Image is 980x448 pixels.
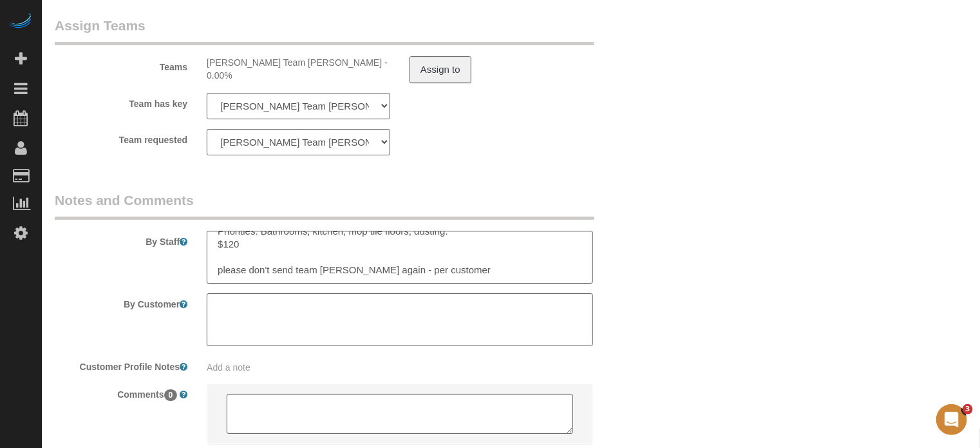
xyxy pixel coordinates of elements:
[410,56,471,83] button: Assign to
[45,231,197,248] label: By Staff
[45,56,197,73] label: Teams
[55,16,594,45] legend: Assign Teams
[8,13,33,31] img: Automaid Logo
[45,93,197,110] label: Team has key
[45,384,197,401] label: Comments
[936,404,967,435] iframe: Intercom live chat
[45,293,197,311] label: By Customer
[45,129,197,146] label: Team requested
[207,362,250,373] span: Add a note
[207,56,390,82] div: [PERSON_NAME] Team [PERSON_NAME] - 0.00%
[164,389,178,401] span: 0
[963,404,973,414] span: 3
[55,191,594,220] legend: Notes and Comments
[45,356,197,373] label: Customer Profile Notes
